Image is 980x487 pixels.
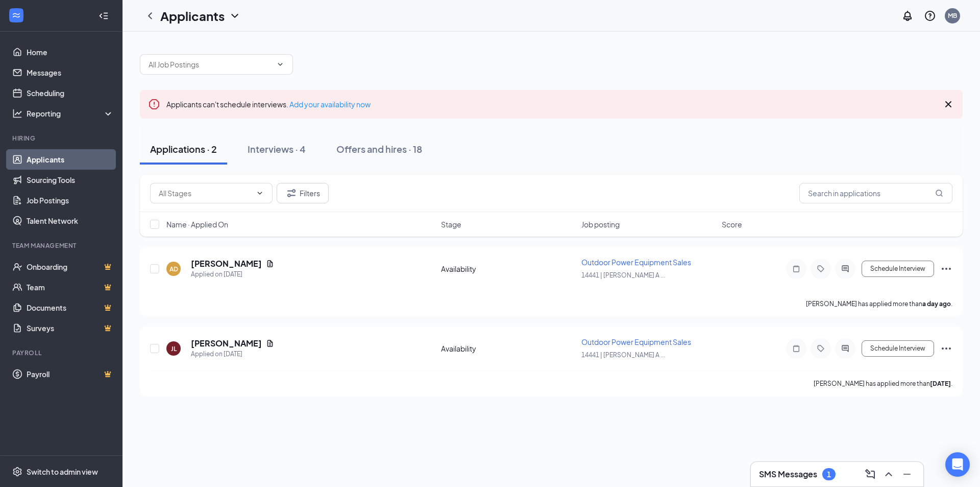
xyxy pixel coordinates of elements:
[814,379,952,388] p: [PERSON_NAME] has applied more than .
[191,349,274,359] div: Applied on [DATE]
[883,468,895,480] svg: ChevronUp
[441,219,461,229] span: Stage
[940,342,952,355] svg: Ellipses
[27,277,114,297] a: TeamCrown
[901,468,913,480] svg: Minimize
[27,467,98,477] div: Switch to admin view
[285,187,298,199] svg: Filter
[862,466,878,482] button: ComposeMessage
[150,143,217,155] div: Applications · 2
[266,260,274,268] svg: Document
[12,241,112,250] div: Team Management
[581,258,691,267] span: Outdoor Power Equipment Sales
[229,10,241,22] svg: ChevronDown
[790,265,802,273] svg: Note
[945,452,970,477] div: Open Intercom Messenger
[166,100,371,109] span: Applicants can't schedule interviews.
[839,265,851,273] svg: ActiveChat
[27,83,114,103] a: Scheduling
[27,318,114,338] a: SurveysCrown
[942,98,954,110] svg: Cross
[948,11,957,20] div: MB
[790,344,802,353] svg: Note
[581,337,691,346] span: Outdoor Power Equipment Sales
[27,170,114,190] a: Sourcing Tools
[901,10,914,22] svg: Notifications
[27,42,114,62] a: Home
[191,269,274,280] div: Applied on [DATE]
[862,340,934,357] button: Schedule Interview
[581,219,620,229] span: Job posting
[191,338,262,349] h5: [PERSON_NAME]
[144,10,156,22] svg: ChevronLeft
[336,143,422,155] div: Offers and hires · 18
[12,349,112,357] div: Payroll
[12,134,112,143] div: Hiring
[799,183,952,203] input: Search in applications
[256,189,264,197] svg: ChevronDown
[171,344,177,353] div: JL
[166,219,228,229] span: Name · Applied On
[12,108,22,119] svg: Analysis
[148,98,160,110] svg: Error
[880,466,897,482] button: ChevronUp
[722,219,742,229] span: Score
[806,299,952,308] p: [PERSON_NAME] has applied more than .
[169,265,178,273] div: AD
[899,466,915,482] button: Minimize
[581,351,665,359] span: 14441 | [PERSON_NAME] A ...
[940,263,952,275] svg: Ellipses
[191,258,262,269] h5: [PERSON_NAME]
[27,211,114,231] a: Talent Network
[149,59,272,70] input: All Job Postings
[11,10,21,20] svg: WorkstreamLogo
[441,264,575,274] div: Availability
[27,190,114,211] a: Job Postings
[27,364,114,384] a: PayrollCrown
[277,183,329,203] button: Filter Filters
[289,100,371,109] a: Add your availability now
[12,467,22,477] svg: Settings
[248,143,306,155] div: Interviews · 4
[827,470,831,479] div: 1
[815,344,827,353] svg: Tag
[266,339,274,347] svg: Document
[862,261,934,277] button: Schedule Interview
[930,380,951,387] b: [DATE]
[27,108,114,119] div: Reporting
[276,60,284,68] svg: ChevronDown
[581,271,665,279] span: 14441 | [PERSON_NAME] A ...
[864,468,876,480] svg: ComposeMessage
[27,297,114,318] a: DocumentsCrown
[99,11,109,21] svg: Collapse
[27,149,114,170] a: Applicants
[441,343,575,354] div: Availability
[839,344,851,353] svg: ActiveChat
[935,189,943,197] svg: MagnifyingGlass
[924,10,936,22] svg: QuestionInfo
[922,300,951,308] b: a day ago
[815,265,827,273] svg: Tag
[160,7,225,25] h1: Applicants
[27,257,114,277] a: OnboardingCrown
[27,62,114,83] a: Messages
[759,469,817,480] h3: SMS Messages
[159,188,252,199] input: All Stages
